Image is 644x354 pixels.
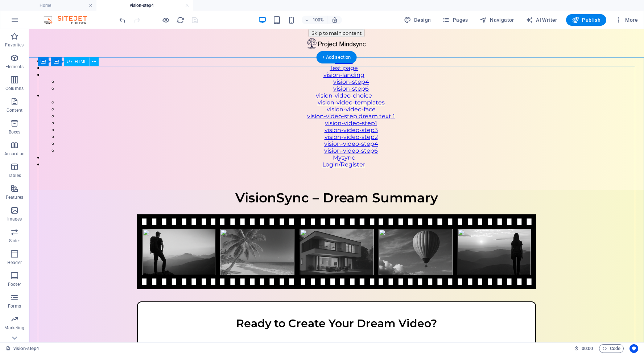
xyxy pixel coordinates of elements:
[7,107,22,113] p: Content
[75,59,87,64] span: HTML
[439,14,471,26] button: Pages
[629,344,638,353] button: Usercentrics
[599,344,624,353] button: Code
[331,17,338,23] i: On resize automatically adjust zoom level to fit chosen device.
[6,194,23,200] p: Features
[477,14,517,26] button: Navigator
[317,51,357,63] div: + Add section
[96,1,193,9] h4: vision-step4
[4,151,25,157] p: Accordion
[8,303,21,309] p: Forms
[404,16,431,24] span: Design
[302,16,327,24] button: 100%
[401,14,434,26] button: Design
[523,14,560,26] button: AI Writer
[5,64,24,70] p: Elements
[615,16,638,24] span: More
[8,173,21,178] p: Tables
[7,216,22,222] p: Images
[442,16,468,24] span: Pages
[587,346,588,351] span: :
[118,16,127,24] i: Undo: Change pages (Ctrl+Z)
[526,16,557,24] span: AI Writer
[9,129,21,135] p: Boxes
[313,16,324,24] h6: 100%
[118,16,127,24] button: undo
[7,260,22,265] p: Header
[5,86,24,91] p: Columns
[176,16,185,24] i: Reload page
[176,16,185,24] button: reload
[602,344,620,353] span: Code
[8,281,21,287] p: Footer
[574,344,593,353] h6: Session time
[572,16,600,24] span: Publish
[566,14,606,26] button: Publish
[480,16,514,24] span: Navigator
[582,344,593,353] span: 00 00
[5,42,24,48] p: Favorites
[4,325,24,331] p: Marketing
[401,14,434,26] div: Design (Ctrl+Alt+Y)
[42,16,96,24] img: Editor Logo
[9,238,20,244] p: Slider
[612,14,641,26] button: More
[6,344,39,353] a: Click to cancel selection. Double-click to open Pages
